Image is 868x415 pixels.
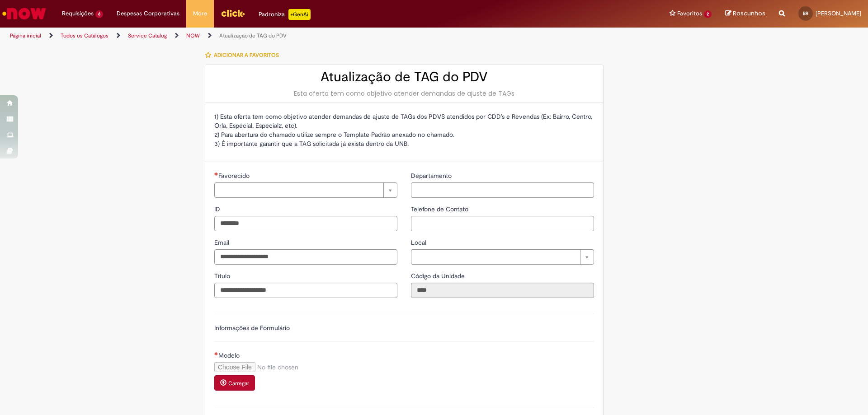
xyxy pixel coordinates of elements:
span: Requisições [62,9,94,18]
span: Telefone de Contato [411,205,470,213]
div: Esta oferta tem como objetivo atender demandas de ajuste de TAGs [214,89,594,98]
input: Título [214,283,397,298]
span: Título [214,272,232,280]
ul: Trilhas de página [7,28,572,44]
a: Limpar campo Favorecido [214,182,397,198]
a: Service Catalog [128,32,167,39]
button: Adicionar a Favoritos [205,46,284,65]
button: Carregar anexo de Modelo Required [214,375,255,391]
span: Despesas Corporativas [117,9,179,18]
span: 2 [704,10,712,18]
a: Rascunhos [725,9,765,18]
input: Email [214,249,397,265]
span: Local [411,238,428,247]
span: 6 [95,10,103,18]
span: BR [803,10,808,16]
input: Código da Unidade [411,283,594,298]
span: Rascunhos [733,9,765,18]
span: Necessários [214,172,218,176]
a: NOW [186,32,200,39]
span: Departamento [411,172,453,180]
span: Favoritos [677,9,702,18]
div: Padroniza [259,9,311,20]
a: Página inicial [10,32,41,39]
label: Informações de Formulário [214,324,290,332]
span: Email [214,238,231,247]
h2: Atualização de TAG do PDV [214,70,594,84]
span: Necessários - Favorecido [218,172,251,180]
input: Departamento [411,182,594,198]
span: Necessários [214,352,218,355]
span: More [193,9,207,18]
span: Somente leitura - Código da Unidade [411,272,467,280]
p: 1) Esta oferta tem como objetivo atender demandas de ajuste de TAGs dos PDVS atendidos por CDD's ... [214,112,594,148]
span: [PERSON_NAME] [816,9,861,17]
p: +GenAi [288,9,311,20]
img: click_logo_yellow_360x200.png [221,6,245,20]
input: Telefone de Contato [411,216,594,231]
a: Todos os Catálogos [61,32,108,39]
a: Limpar campo Local [411,249,594,265]
span: ID [214,205,222,213]
label: Somente leitura - Código da Unidade [411,271,467,280]
span: Modelo [218,351,241,359]
a: Atualização de TAG do PDV [219,32,287,39]
input: ID [214,216,397,231]
img: ServiceNow [1,5,47,23]
span: Adicionar a Favoritos [214,51,279,59]
small: Carregar [228,380,249,387]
